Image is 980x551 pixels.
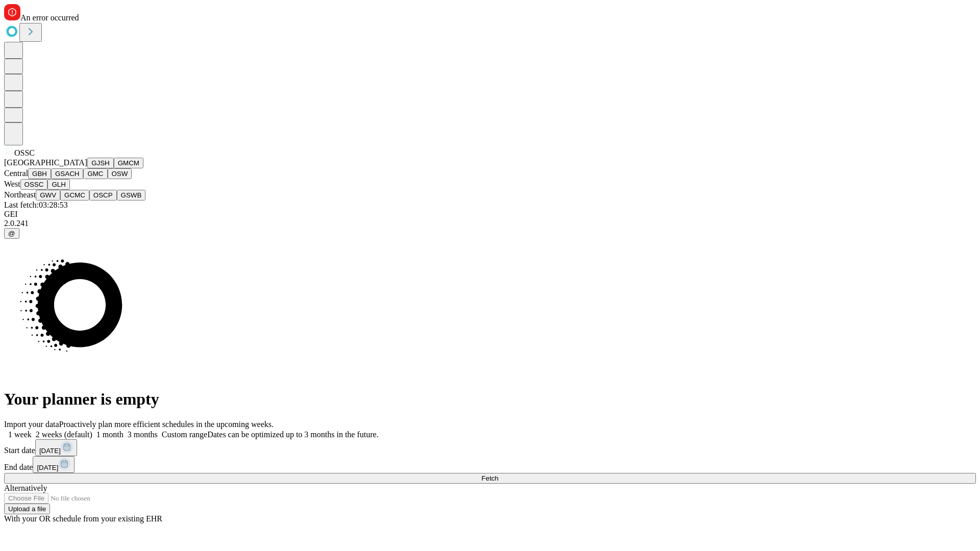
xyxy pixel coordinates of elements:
span: With your OR schedule from your existing EHR [4,514,162,523]
span: [GEOGRAPHIC_DATA] [4,158,87,167]
span: Custom range [162,430,207,439]
button: GLH [47,179,69,190]
button: GSWB [117,190,146,201]
span: Central [4,169,28,178]
div: 2.0.241 [4,219,976,228]
span: [DATE] [37,464,58,471]
button: Fetch [4,473,976,484]
span: Last fetch: 03:28:53 [4,201,68,209]
span: Northeast [4,190,36,199]
button: OSW [108,168,132,179]
button: GJSH [87,158,114,168]
span: Import your data [4,420,59,429]
span: An error occurred [20,13,79,22]
button: OSSC [20,179,48,190]
span: Dates can be optimized up to 3 months in the future. [207,430,378,439]
span: Fetch [481,474,498,482]
button: [DATE] [35,439,77,456]
span: Alternatively [4,484,47,492]
button: [DATE] [33,456,75,473]
span: Proactively plan more efficient schedules in the upcoming weeks. [59,420,274,429]
button: GBH [28,168,51,179]
span: 2 weeks (default) [36,430,92,439]
div: End date [4,456,976,473]
span: [DATE] [39,447,61,455]
span: 3 months [128,430,158,439]
span: @ [8,230,15,237]
button: GMC [83,168,107,179]
button: GSACH [51,168,83,179]
span: OSSC [14,148,35,157]
button: GWV [36,190,60,201]
div: Start date [4,439,976,456]
div: GEI [4,210,976,219]
button: GMCM [114,158,143,168]
button: @ [4,228,19,239]
span: 1 month [96,430,124,439]
button: GCMC [60,190,89,201]
span: West [4,180,20,188]
span: 1 week [8,430,32,439]
button: Upload a file [4,504,50,514]
button: OSCP [89,190,117,201]
h1: Your planner is empty [4,390,976,409]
